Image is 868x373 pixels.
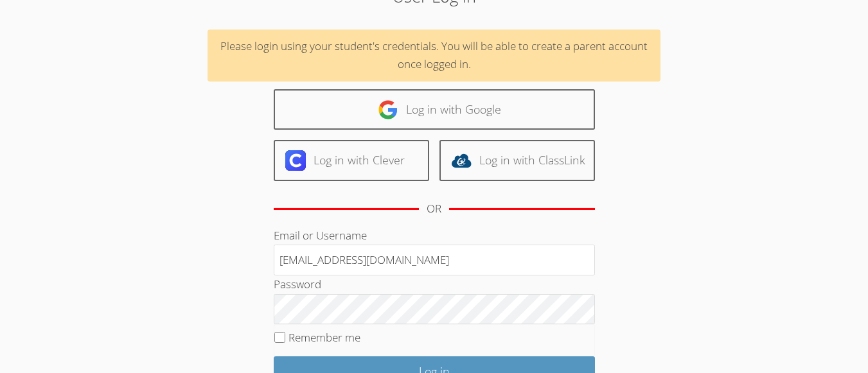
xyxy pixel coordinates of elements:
[288,330,360,345] label: Remember me
[378,100,398,120] img: google-logo-50288ca7cdecda66e5e0955fdab243c47b7ad437acaf1139b6f446037453330a.svg
[274,277,321,291] label: Password
[274,89,595,130] a: Log in with Google
[439,140,595,180] a: Log in with ClassLink
[285,150,306,171] img: clever-logo-6eab21bc6e7a338710f1a6ff85c0baf02591cd810cc4098c63d3a4b26e2feb20.svg
[208,30,661,82] div: Please login using your student's credentials. You will be able to create a parent account once l...
[274,228,367,243] label: Email or Username
[451,150,472,171] img: classlink-logo-d6bb404cc1216ec64c9a2012d9dc4662098be43eaf13dc465df04b49fa7ab582.svg
[274,140,429,180] a: Log in with Clever
[427,200,441,218] div: OR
